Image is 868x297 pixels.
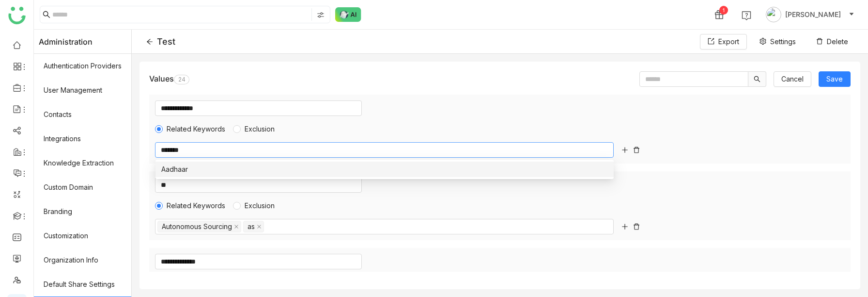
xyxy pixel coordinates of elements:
div: Autonomous Sourcing [162,221,232,232]
a: Custom Domain [34,175,131,199]
span: Save [826,74,843,84]
div: as [248,221,255,232]
a: Organization Info [34,248,131,272]
a: Branding [34,199,131,224]
a: Contacts [34,102,131,127]
span: Administration [39,30,93,54]
span: Delete [827,36,848,47]
span: Export [718,36,739,47]
div: Test [157,36,175,47]
a: User Management [34,78,131,102]
span: Exclusion [241,200,279,211]
a: Knowledge Extraction [34,151,131,175]
p: 4 [182,75,186,84]
button: Delete [808,34,856,49]
img: help.svg [742,11,751,20]
p: 2 [178,75,182,84]
button: Cancel [774,71,811,87]
div: Aadhaar [161,164,608,175]
span: Cancel [781,74,804,84]
img: avatar [766,7,781,22]
a: Default Share Settings [34,272,131,297]
nz-badge-sup: 24 [174,75,189,84]
img: search-type.svg [317,11,325,19]
button: Settings [752,34,804,49]
nz-select-item: as [243,221,264,232]
span: Settings [770,36,796,47]
button: [PERSON_NAME] [764,7,856,22]
span: Related Keywords [163,200,229,211]
span: Exclusion [241,124,279,134]
span: [PERSON_NAME] [785,9,841,20]
nz-select-item: Autonomous Sourcing [157,221,241,232]
button: Export [700,34,747,49]
img: logo [8,7,26,24]
span: Related Keywords [163,124,229,134]
div: 1 [719,6,728,15]
a: Integrations [34,127,131,151]
a: Customization [34,224,131,248]
img: ask-buddy-normal.svg [335,7,361,22]
div: Values [149,74,189,84]
a: Authentication Providers [34,54,131,78]
button: Save [819,71,851,87]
